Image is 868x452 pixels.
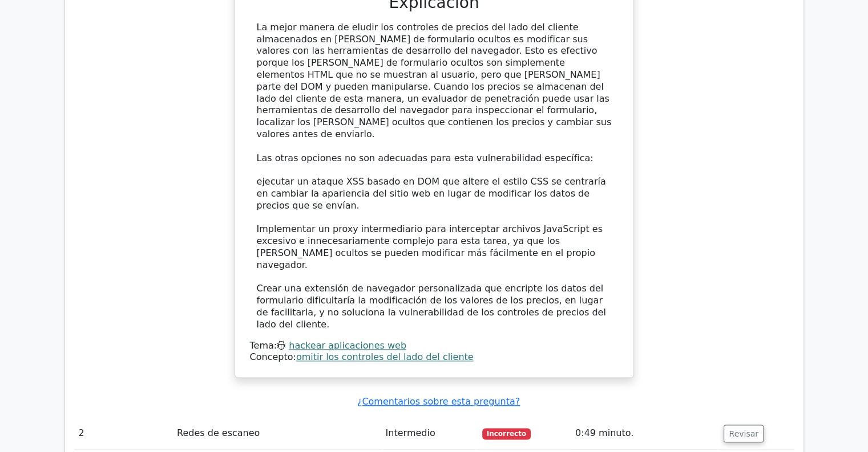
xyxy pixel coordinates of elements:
[724,425,764,443] button: Revisar
[289,340,406,351] a: hackear aplicaciones web
[257,223,603,270] font: Implementar un proxy intermediario para interceptar archivos JavaScript es excesivo e innecesaria...
[357,396,520,407] a: ¿Comentarios sobre esta pregunta?
[296,351,474,362] a: omitir los controles del lado del cliente
[257,283,606,329] font: Crear una extensión de navegador personalizada que encripte los datos del formulario dificultaría...
[79,427,84,438] font: 2
[386,427,435,438] font: Intermedio
[487,430,526,438] font: Incorrecto
[250,351,296,362] font: Concepto:
[575,427,633,438] font: 0:49 minuto.
[257,22,612,139] font: La mejor manera de eludir los controles de precios del lado del cliente almacenados en [PERSON_NA...
[729,429,758,438] font: Revisar
[177,427,260,438] font: Redes de escaneo
[250,340,277,351] font: Tema:
[257,176,606,211] font: ejecutar un ataque XSS basado en DOM que altere el estilo CSS se centraría en cambiar la aparienc...
[257,153,594,163] font: Las otras opciones no son adecuadas para esta vulnerabilidad específica:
